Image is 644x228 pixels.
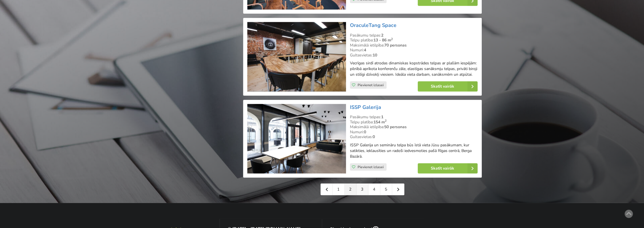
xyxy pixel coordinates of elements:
sup: 2 [391,37,393,41]
strong: 0 [364,129,366,135]
div: Maksimālā ietilpība: [350,43,478,48]
div: Maksimālā ietilpība: [350,124,478,130]
a: ISSP Galerija [350,104,381,111]
strong: 13 - 86 m [373,37,393,43]
strong: 4 [364,47,366,53]
a: 1 [333,184,345,195]
div: Numuri: [350,48,478,53]
div: Gultasvietas: [350,53,478,58]
strong: 0 [373,134,375,140]
div: Numuri: [350,130,478,135]
strong: 1 [381,114,383,120]
p: Vecrīgas sirdī atrodas dinamiskas kopstrādes telpas ar plašām iespējām: pilnībā aprīkota konferen... [350,60,478,77]
a: OraculeTang Space [350,22,396,29]
strong: 154 m [373,119,387,125]
span: Pievienot izlasei [358,165,384,169]
a: Skatīt vairāk [418,163,478,174]
p: ISSP Galerija un semināru telpa būs īstā vieta Jūsu pasākumam, kur satikties, ieklausīties un rad... [350,142,478,159]
a: Skatīt vairāk [418,81,478,92]
sup: 2 [385,119,387,123]
strong: 10 [373,52,377,58]
strong: 2 [381,33,383,38]
div: Pasākumu telpas: [350,33,478,38]
a: 5 [380,184,392,195]
img: Neierastas vietas | Rīga | OraculeTang Space [247,22,346,92]
strong: 50 personas [384,124,407,130]
a: 4 [368,184,380,195]
a: 2 [345,184,356,195]
div: Pasākumu telpas: [350,115,478,120]
div: Gultasvietas: [350,134,478,140]
img: Neierastas vietas | Rīga | ISSP Galerija [247,104,346,174]
a: 3 [356,184,368,195]
div: Telpu platība: [350,38,478,43]
div: Telpu platība: [350,120,478,125]
span: Pievienot izlasei [358,83,384,87]
strong: 70 personas [384,43,407,48]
